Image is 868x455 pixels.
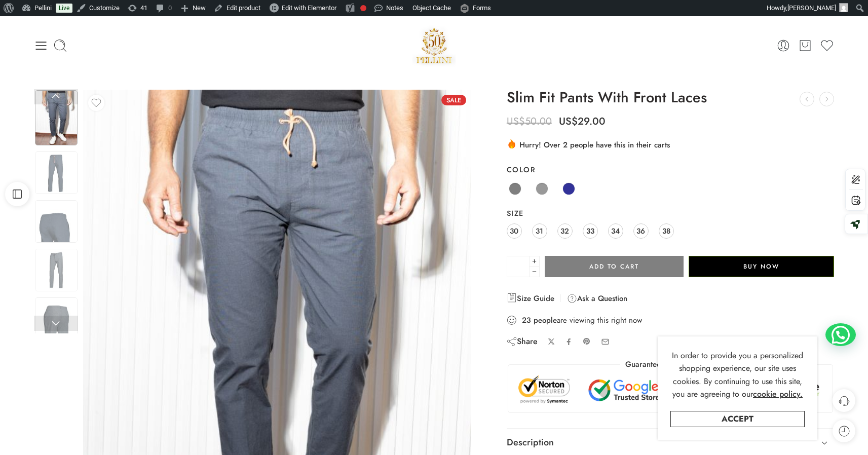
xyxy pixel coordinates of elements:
a: Live [56,4,72,13]
span: In order to provide you a personalized shopping experience, our site uses cookies. By continuing ... [672,350,803,400]
span: US$ [507,114,525,129]
span: 33 [586,224,594,238]
a: 33 [583,223,598,239]
a: Share on X [548,338,555,346]
bdi: 29.00 [559,114,606,129]
input: Product quantity [507,256,530,277]
span: US$ [559,114,578,129]
label: Size [507,208,835,218]
a: cookie policy. [753,388,803,401]
strong: 23 [522,315,531,325]
span: [PERSON_NAME] [787,4,836,12]
button: Add to cart [545,256,684,277]
img: 1828ebd283e64d7085fba1ed6913b38f-Original-scaled-1.jpeg [35,151,78,194]
span: 30 [510,224,518,238]
a: Email to your friends [601,337,610,346]
span: Edit with Elementor [282,4,336,12]
span: 38 [662,224,670,238]
div: Focus keyphrase not set [360,5,366,11]
span: 34 [611,224,620,238]
label: Color [507,165,835,175]
legend: Guaranteed Safe Checkout [620,359,721,370]
img: Pellini [412,24,456,67]
strong: people [534,315,557,325]
a: 32 [557,223,573,239]
span: 36 [636,224,645,238]
a: 38 [659,223,674,239]
a: 30 [507,223,522,239]
span: 32 [560,224,569,238]
h1: Slim Fit Pants With Front Laces [507,90,835,106]
a: 34 [608,223,623,239]
span: 31 [536,224,543,238]
button: Buy Now [689,256,834,277]
div: Hurry! Over 2 people have this in their carts [507,138,835,150]
a: Pin on Pinterest [583,337,591,346]
a: Wishlist [820,39,834,53]
a: Pellini - [412,24,456,67]
a: 31 [532,223,547,239]
div: Share [507,336,538,347]
bdi: 50.00 [507,114,552,129]
img: 1828ebd283e64d7085fba1ed6913b38f-Original-scaled-1.jpeg [35,297,78,340]
img: Trust [516,375,825,405]
a: Ask a Question [567,292,627,305]
a: Share on Facebook [565,338,573,346]
img: 1828ebd283e64d7085fba1ed6913b38f-Original-scaled-1.jpeg [35,249,78,291]
img: 1828ebd283e64d7085fba1ed6913b38f-Original-scaled-1.jpeg [35,200,78,243]
a: Cart [798,39,812,53]
a: My Account [776,39,790,53]
img: 1828ebd283e64d7085fba1ed6913b38f-Original-scaled-1.jpeg [35,90,78,145]
a: Accept [670,411,805,427]
div: are viewing this right now [507,315,835,326]
span: Sale [441,95,466,105]
a: 36 [633,223,649,239]
a: Size Guide [507,292,554,305]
